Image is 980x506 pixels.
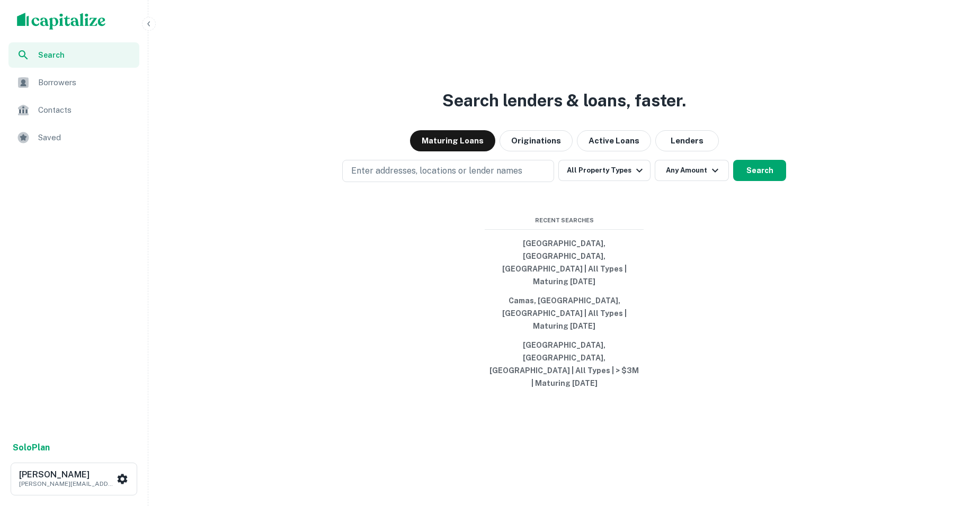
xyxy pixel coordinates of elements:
span: Saved [38,131,133,144]
button: All Property Types [558,160,651,181]
button: [GEOGRAPHIC_DATA], [GEOGRAPHIC_DATA], [GEOGRAPHIC_DATA] | All Types | Maturing [DATE] [485,234,644,291]
button: Active Loans [577,130,651,151]
p: Enter addresses, locations or lender names [351,165,522,177]
button: Lenders [655,130,719,151]
h3: Search lenders & loans, faster. [442,88,686,113]
a: Search [8,42,139,68]
button: [PERSON_NAME][PERSON_NAME][EMAIL_ADDRESS][DOMAIN_NAME] [11,463,137,495]
button: Originations [500,130,573,151]
a: Saved [8,125,139,150]
span: Contacts [38,104,133,116]
button: Any Amount [655,160,729,181]
button: Enter addresses, locations or lender names [342,160,554,182]
button: Camas, [GEOGRAPHIC_DATA], [GEOGRAPHIC_DATA] | All Types | Maturing [DATE] [485,291,644,336]
a: Borrowers [8,70,139,95]
a: Contacts [8,97,139,123]
strong: Solo Plan [13,442,50,453]
span: Borrowers [38,76,133,89]
button: [GEOGRAPHIC_DATA], [GEOGRAPHIC_DATA], [GEOGRAPHIC_DATA] | All Types | > $3M | Maturing [DATE] [485,336,644,393]
img: capitalize-logo.png [17,13,106,30]
span: Search [38,49,133,61]
h6: [PERSON_NAME] [19,471,114,479]
a: SoloPlan [13,441,50,454]
iframe: Chat Widget [927,421,980,472]
p: [PERSON_NAME][EMAIL_ADDRESS][DOMAIN_NAME] [19,479,114,489]
button: Maturing Loans [410,130,495,151]
span: Recent Searches [485,216,644,225]
button: Search [733,160,786,181]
